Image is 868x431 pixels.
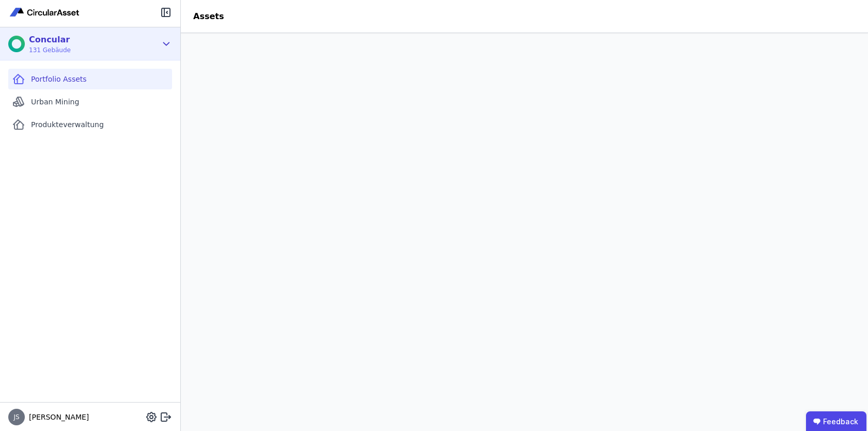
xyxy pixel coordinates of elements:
[25,412,89,422] span: [PERSON_NAME]
[8,6,82,19] img: Concular
[181,10,236,23] div: Assets
[13,414,19,420] span: JS
[181,33,868,431] iframe: retool
[31,119,104,130] span: Produkteverwaltung
[8,36,25,52] img: Concular
[29,34,71,46] div: Concular
[31,74,87,84] span: Portfolio Assets
[31,97,79,107] span: Urban Mining
[29,46,71,54] span: 131 Gebäude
